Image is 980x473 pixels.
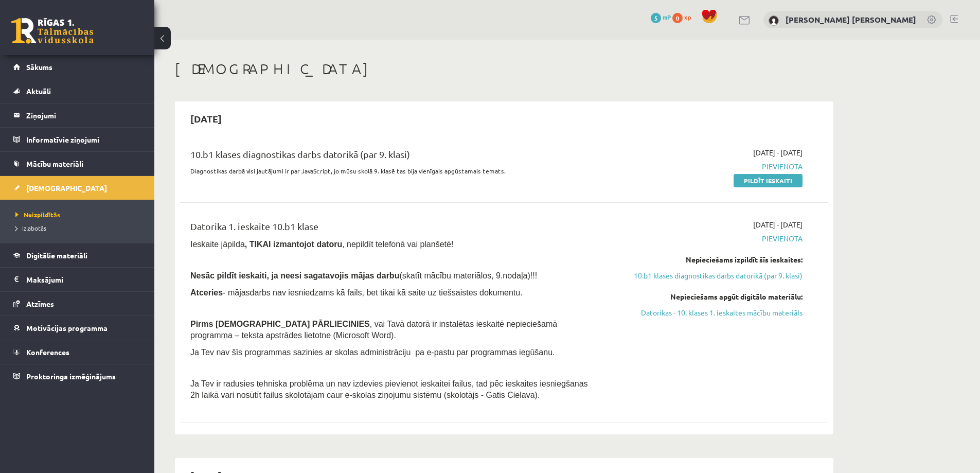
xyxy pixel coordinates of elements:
span: Ja Tev nav šīs programmas sazinies ar skolas administrāciju pa e-pastu par programmas iegūšanu. [190,348,555,357]
span: Neizpildītās [15,211,60,219]
a: Ziņojumi [13,103,141,127]
span: [DEMOGRAPHIC_DATA] [26,183,107,192]
a: 10.b1 klases diagnostikas darbs datorikā (par 9. klasi) [609,270,803,281]
span: [DATE] - [DATE] [753,147,803,158]
span: 5 [651,13,661,23]
legend: Informatīvie ziņojumi [26,128,141,151]
a: Konferences [13,340,141,364]
a: Digitālie materiāli [13,243,141,267]
span: (skatīt mācību materiālos, 9.nodaļa)!!! [399,271,537,280]
span: [DATE] - [DATE] [753,219,803,230]
a: Atzīmes [13,292,141,316]
div: Nepieciešams izpildīt šīs ieskaites: [609,254,803,265]
a: 5 mP [651,13,671,21]
span: xp [684,13,691,21]
span: Konferences [26,347,69,357]
p: Diagnostikas darbā visi jautājumi ir par JavaScript, jo mūsu skolā 9. klasē tas bija vienīgais ap... [190,166,593,176]
div: 10.b1 klases diagnostikas darbs datorikā (par 9. klasi) [190,147,593,166]
a: Datorikas - 10. klases 1. ieskaites mācību materiāls [609,307,803,318]
a: Aktuāli [13,79,141,103]
h1: [DEMOGRAPHIC_DATA] [175,60,833,78]
div: Nepieciešams apgūt digitālo materiālu: [609,291,803,302]
span: Ieskaite jāpilda , nepildīt telefonā vai planšetē! [190,240,453,249]
a: Proktoringa izmēģinājums [13,364,141,388]
span: - mājasdarbs nav iesniedzams kā fails, bet tikai kā saite uz tiešsaistes dokumentu. [190,288,523,297]
a: Izlabotās [15,223,144,233]
span: Mācību materiāli [26,159,83,168]
a: 0 xp [672,13,696,21]
a: Motivācijas programma [13,316,141,340]
span: Ja Tev ir radusies tehniska problēma un nav izdevies pievienot ieskaitei failus, tad pēc ieskaite... [190,379,588,399]
span: Aktuāli [26,86,51,96]
span: Motivācijas programma [26,323,108,332]
span: mP [663,13,671,21]
span: Nesāc pildīt ieskaiti, ja neesi sagatavojis mājas darbu [190,271,399,280]
a: [DEMOGRAPHIC_DATA] [13,176,141,200]
a: [PERSON_NAME] [PERSON_NAME] [786,14,916,25]
span: , vai Tavā datorā ir instalētas ieskaitē nepieciešamā programma – teksta apstrādes lietotne (Micr... [190,320,557,340]
span: Izlabotās [15,224,46,232]
span: 0 [672,13,683,23]
h2: [DATE] [180,107,232,131]
a: Sākums [13,55,141,79]
span: Digitālie materiāli [26,251,87,260]
span: Pirms [DEMOGRAPHIC_DATA] PĀRLIECINIES [190,320,370,328]
a: Mācību materiāli [13,152,141,176]
a: Pildīt ieskaiti [734,174,803,187]
legend: Maksājumi [26,268,141,291]
span: Pievienota [609,233,803,244]
a: Informatīvie ziņojumi [13,128,141,151]
span: Atzīmes [26,299,54,308]
b: , TIKAI izmantojot datoru [245,240,342,249]
span: Proktoringa izmēģinājums [26,372,116,381]
a: Neizpildītās [15,210,144,219]
a: Rīgas 1. Tālmācības vidusskola [11,18,94,44]
a: Maksājumi [13,268,141,291]
legend: Ziņojumi [26,103,141,127]
div: Datorika 1. ieskaite 10.b1 klase [190,219,593,238]
span: Sākums [26,62,52,72]
b: Atceries [190,288,223,297]
img: Frančesko Pio Bevilakva [769,15,779,26]
span: Pievienota [609,161,803,172]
